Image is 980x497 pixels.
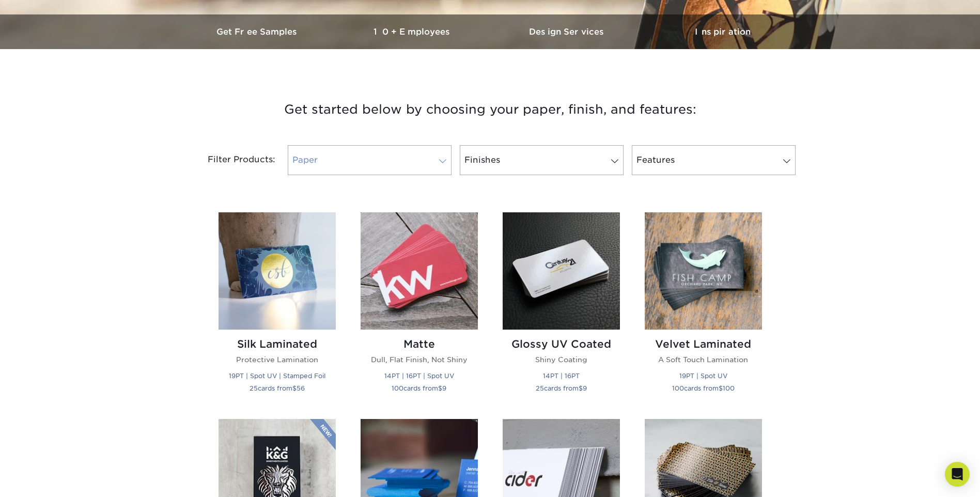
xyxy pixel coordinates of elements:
[490,27,645,37] h3: Design Services
[250,384,305,392] small: cards from
[229,372,325,380] small: 19PT | Spot UV | Stamped Foil
[645,27,800,37] h3: Inspiration
[536,384,587,392] small: cards from
[645,338,762,350] h2: Velvet Laminated
[288,145,452,175] a: Paper
[583,384,587,392] span: 9
[438,384,442,392] span: $
[503,212,620,330] img: Glossy UV Coated Business Cards
[543,372,580,380] small: 14PT | 16PT
[310,419,336,450] img: New Product
[335,27,490,37] h3: 10+ Employees
[361,338,478,350] h2: Matte
[632,145,796,175] a: Features
[219,354,336,365] p: Protective Lamination
[392,384,403,392] span: 100
[384,372,454,380] small: 14PT | 16PT | Spot UV
[335,14,490,49] a: 10+ Employees
[361,212,478,330] img: Matte Business Cards
[503,354,620,365] p: Shiny Coating
[361,354,478,365] p: Dull, Flat Finish, Not Shiny
[180,14,335,49] a: Get Free Samples
[503,212,620,406] a: Glossy UV Coated Business Cards Glossy UV Coated Shiny Coating 14PT | 16PT 25cards from$9
[945,462,970,487] div: Open Intercom Messenger
[536,384,544,392] span: 25
[645,14,800,49] a: Inspiration
[645,212,762,330] img: Velvet Laminated Business Cards
[460,145,624,175] a: Finishes
[645,354,762,365] p: A Soft Touch Lamination
[188,86,792,133] h3: Get started below by choosing your paper, finish, and features:
[645,212,762,406] a: Velvet Laminated Business Cards Velvet Laminated A Soft Touch Lamination 19PT | Spot UV 100cards ...
[579,384,583,392] span: $
[219,338,336,350] h2: Silk Laminated
[723,384,735,392] span: 100
[679,372,727,380] small: 19PT | Spot UV
[672,384,735,392] small: cards from
[219,212,336,330] img: Silk Laminated Business Cards
[442,384,446,392] span: 9
[490,14,645,49] a: Design Services
[250,384,258,392] span: 25
[503,338,620,350] h2: Glossy UV Coated
[392,384,446,392] small: cards from
[219,212,336,406] a: Silk Laminated Business Cards Silk Laminated Protective Lamination 19PT | Spot UV | Stamped Foil ...
[719,384,723,392] span: $
[292,384,297,392] span: $
[180,145,284,175] div: Filter Products:
[3,465,88,493] iframe: Google Customer Reviews
[672,384,684,392] span: 100
[180,27,335,37] h3: Get Free Samples
[361,212,478,406] a: Matte Business Cards Matte Dull, Flat Finish, Not Shiny 14PT | 16PT | Spot UV 100cards from$9
[297,384,305,392] span: 56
